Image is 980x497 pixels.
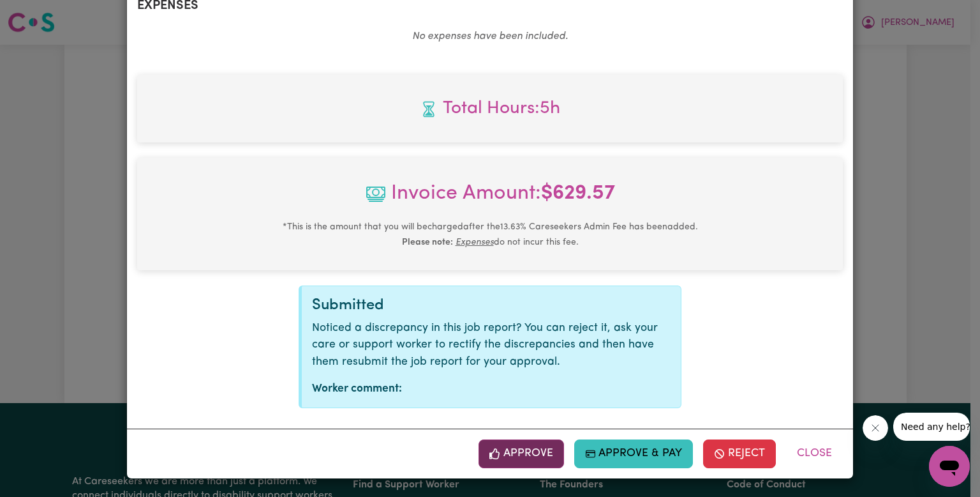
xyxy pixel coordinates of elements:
button: Approve & Pay [574,440,694,468]
button: Reject [703,440,776,468]
button: Close [786,440,843,468]
u: Expenses [456,238,494,247]
iframe: Close message [863,415,888,441]
p: Noticed a discrepancy in this job report? You can reject it, ask your care or support worker to r... [312,320,671,371]
small: This is the amount that you will be charged after the 13.63 % Careseekers Admin Fee has been adde... [283,222,698,247]
span: Submitted [312,298,384,313]
iframe: Message from company [893,413,970,441]
span: Total hours worked: 5 hours [147,95,833,122]
iframe: Button to launch messaging window [929,446,970,487]
span: Invoice Amount: [147,178,833,219]
em: No expenses have been included. [412,31,568,42]
b: Please note: [402,238,453,247]
span: Need any help? [8,9,77,19]
button: Approve [479,440,564,468]
strong: Worker comment: [312,383,402,394]
b: $ 629.57 [541,183,615,204]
